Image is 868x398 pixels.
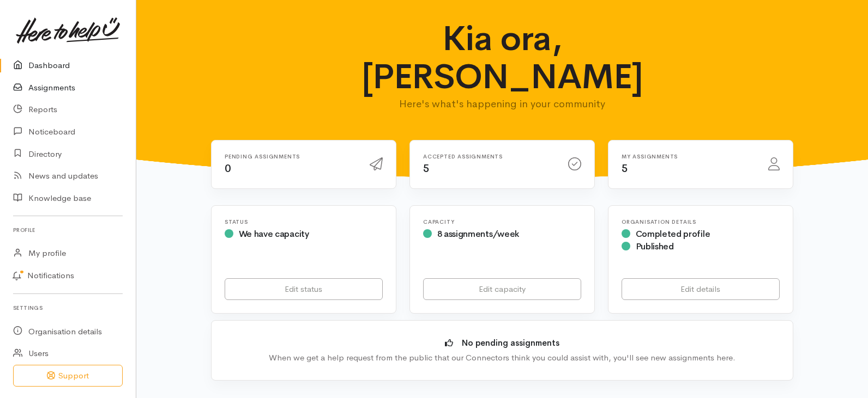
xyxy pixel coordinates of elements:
a: Edit status [225,278,383,301]
h1: Kia ora, [PERSON_NAME] [333,20,672,96]
b: No pending assignments [462,338,559,348]
span: 5 [423,162,430,175]
span: Published [636,241,674,252]
p: Here's what's happening in your community [333,96,672,112]
span: 0 [225,162,231,175]
h6: Settings [13,301,123,315]
h6: Profile [13,223,123,237]
span: We have capacity [239,228,309,240]
h6: Capacity [423,219,581,225]
h6: Organisation Details [622,219,780,225]
h6: Pending assignments [225,154,357,160]
span: Completed profile [636,228,710,240]
span: 5 [622,162,628,175]
a: Edit details [622,278,780,301]
a: Edit capacity [423,278,581,301]
button: Support [13,365,123,387]
span: 8 assignments/week [437,228,519,240]
h6: My assignments [622,154,755,160]
div: When we get a help request from the public that our Connectors think you could assist with, you'l... [228,352,776,364]
h6: Accepted assignments [423,154,555,160]
h6: Status [225,219,383,225]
